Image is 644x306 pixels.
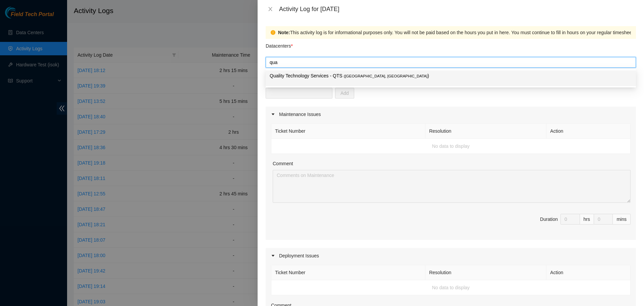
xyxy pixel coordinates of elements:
div: mins [613,214,631,225]
button: Close [266,6,275,12]
div: Duration [540,216,558,223]
div: Deployment Issues [266,248,636,263]
th: Ticket Number [271,124,425,139]
textarea: Comment [273,170,631,203]
span: exclamation-circle [271,30,275,35]
td: No data to display [271,280,631,295]
span: caret-right [271,112,275,116]
button: Add [335,88,354,99]
div: Maintenance Issues [266,107,636,122]
th: Resolution [425,265,546,280]
p: Quality Technology Services - QTS ) [270,72,632,80]
span: ( [GEOGRAPHIC_DATA], [GEOGRAPHIC_DATA] [344,74,428,78]
div: Activity Log for [DATE] [279,5,636,13]
span: close [268,6,273,12]
th: Ticket Number [271,265,425,280]
th: Action [546,265,631,280]
th: Resolution [425,124,546,139]
span: caret-right [271,254,275,258]
td: No data to display [271,139,631,154]
strong: Note: [278,29,290,36]
th: Action [546,124,631,139]
p: Datacenters [266,39,293,50]
label: Comment [273,160,293,167]
div: hrs [580,214,594,225]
